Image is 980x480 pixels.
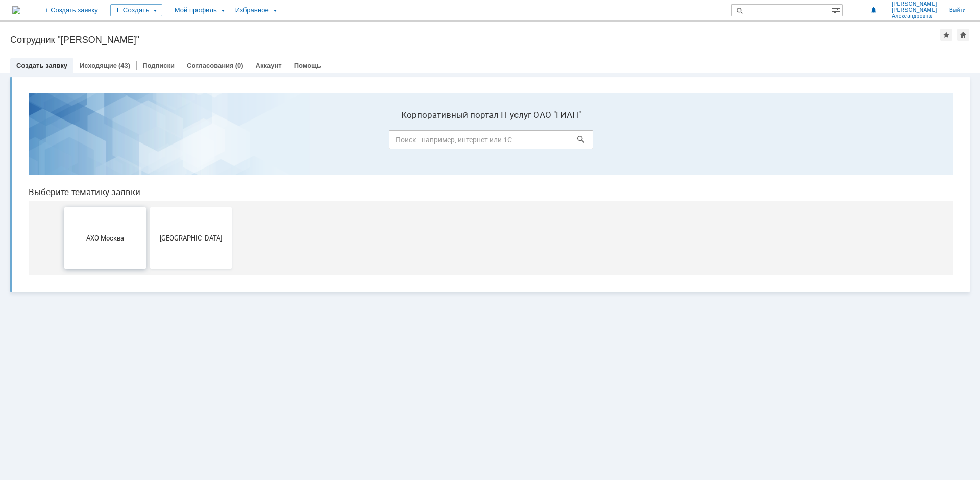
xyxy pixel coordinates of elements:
div: Создать [110,4,162,16]
span: АХО Москва [47,149,122,157]
div: (0) [235,62,243,69]
span: [GEOGRAPHIC_DATA] [133,149,208,157]
a: Аккаунт [256,62,282,69]
div: Сотрудник "[PERSON_NAME]" [10,35,940,45]
button: [GEOGRAPHIC_DATA] [130,123,211,184]
div: (43) [118,62,130,69]
a: Помощь [294,62,321,69]
span: [PERSON_NAME] [892,7,937,13]
span: Расширенный поиск [832,5,842,14]
span: [PERSON_NAME] [892,1,937,7]
div: Сделать домашней страницей [957,29,969,41]
span: Александровна [892,13,937,19]
div: Добавить в избранное [940,29,952,41]
a: Создать заявку [16,62,67,69]
label: Корпоративный портал IT-услуг ОАО "ГИАП" [369,25,573,35]
img: logo [12,6,20,14]
a: Перейти на домашнюю страницу [12,6,20,14]
input: Поиск - например, интернет или 1С [369,45,573,64]
header: Выберите тематику заявки [8,102,933,112]
a: Согласования [187,62,234,69]
a: Исходящие [80,62,117,69]
a: Подписки [142,62,175,69]
button: АХО Москва [44,123,126,184]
